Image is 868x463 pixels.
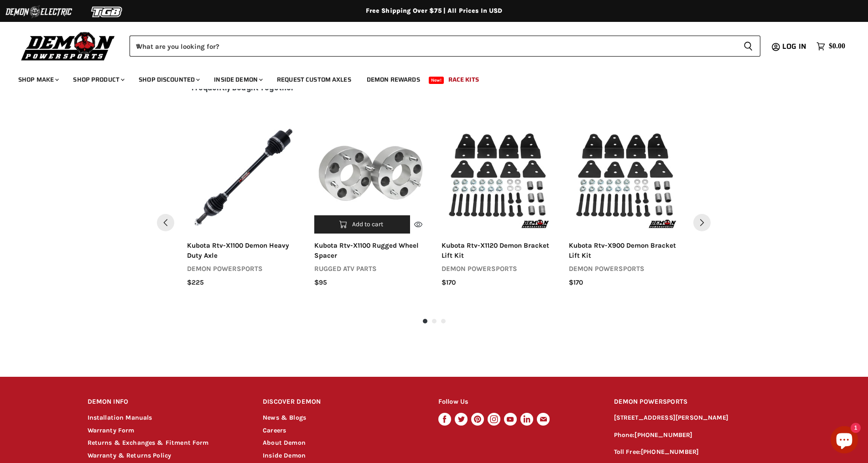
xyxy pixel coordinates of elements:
[828,426,861,456] inbox-online-store-chat: Shopify online store chat
[693,214,711,231] button: Next
[429,77,444,84] span: New!
[569,121,681,234] a: Kubota RTV-X900 Demon Bracket Lift KitAdd to cart
[442,121,554,234] img: Kubota RTV-X1120 Demon Bracket Lift Kit
[263,427,286,434] a: Careers
[187,278,204,287] span: $225
[614,447,781,458] p: Toll Free:
[130,36,736,57] input: When autocomplete results are available use up and down arrows to review and enter to select
[614,391,781,413] h2: DEMON POWERSPORTS
[157,214,174,231] button: Pervious
[263,452,306,459] a: Inside Demon
[442,264,554,274] div: demon powersports
[442,121,554,234] a: Kubota RTV-X1120 Demon Bracket Lift KitAdd to cart
[314,121,427,234] img: Kubota RTV-X1100 Rugged Wheel Spacer
[187,264,300,274] div: demon powersports
[569,241,681,260] div: kubota rtv-x900 demon bracket lift kit
[88,414,152,421] a: Installation Manuals
[5,3,73,21] img: Demon Electric Logo 2
[207,70,268,89] a: Inside Demon
[778,42,812,51] a: Log in
[569,278,583,287] span: $170
[263,414,306,421] a: News & Blogs
[187,241,300,287] a: kubota rtv-x1100 demon heavy duty axledemon powersports$225
[782,41,806,52] span: Log in
[442,241,554,260] div: kubota rtv-x1120 demon bracket lift kit
[66,70,130,89] a: Shop Product
[812,40,850,53] a: $0.00
[614,430,781,441] p: Phone:
[11,70,64,89] a: Shop Make
[438,391,597,413] h2: Follow Us
[187,121,300,234] a: Kubota RTV-X1100 Demon Heavy Duty AxleKubota RTV-X1100 Demon Heavy Duty AxleSelect options
[360,70,427,89] a: Demon Rewards
[641,448,699,456] a: [PHONE_NUMBER]
[442,241,554,287] a: kubota rtv-x1120 demon bracket lift kitdemon powersports$170
[569,121,681,234] img: Kubota RTV-X900 Demon Bracket Lift Kit
[88,427,135,434] a: Warranty Form
[314,241,427,260] div: kubota rtv-x1100 rugged wheel spacer
[11,67,843,89] ul: Main menu
[263,391,421,413] h2: DISCOVER DEMON
[270,70,358,89] a: Request Custom Axles
[73,3,141,21] img: TGB Logo 2
[314,215,411,234] button: Add to cart
[442,70,486,89] a: Race Kits
[88,439,209,447] a: Returns & Exchanges & Fitment Form
[442,278,456,287] span: $170
[634,431,692,439] a: [PHONE_NUMBER]
[314,121,427,234] a: Kubota RTV-X1100 Rugged Wheel SpacerAdd to cart
[88,391,246,413] h2: DEMON INFO
[18,30,118,62] img: Demon Powersports
[263,439,306,447] a: About Demon
[569,241,681,287] a: kubota rtv-x900 demon bracket lift kitdemon powersports$170
[314,241,427,287] a: kubota rtv-x1100 rugged wheel spacerrugged atv parts$95
[132,70,205,89] a: Shop Discounted
[88,452,172,459] a: Warranty & Returns Policy
[314,264,427,274] div: rugged atv parts
[130,36,760,57] form: Product
[614,413,781,423] p: [STREET_ADDRESS][PERSON_NAME]
[736,36,760,57] button: Search
[187,241,300,260] div: kubota rtv-x1100 demon heavy duty axle
[170,84,317,92] span: Frequently bought together
[569,264,681,274] div: demon powersports
[314,278,327,287] span: $95
[69,7,799,15] div: Free Shipping Over $75 | All Prices In USD
[829,42,845,51] span: $0.00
